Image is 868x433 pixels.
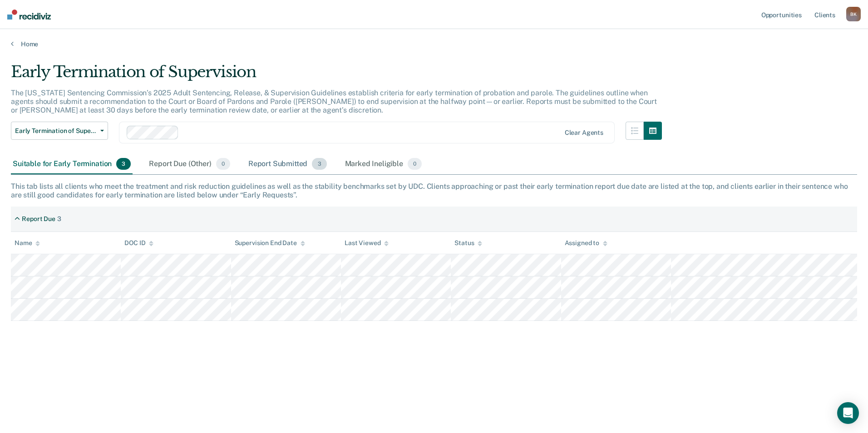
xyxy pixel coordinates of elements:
div: Marked Ineligible0 [343,154,424,174]
span: 3 [116,158,131,170]
div: 3 [57,215,61,223]
p: The [US_STATE] Sentencing Commission’s 2025 Adult Sentencing, Release, & Supervision Guidelines e... [11,89,657,114]
span: 0 [216,158,230,170]
div: This tab lists all clients who meet the treatment and risk reduction guidelines as well as the st... [11,182,857,199]
a: Home [11,40,857,48]
img: Recidiviz [7,10,51,20]
div: Name [15,239,40,247]
div: Report Due (Other)0 [147,154,232,174]
div: Report Submitted3 [247,154,329,174]
div: Last Viewed [345,239,389,247]
div: Report Due [22,215,55,223]
div: B K [846,7,861,21]
span: 0 [408,158,422,170]
div: Status [454,239,482,247]
div: Report Due3 [11,212,65,226]
button: Early Termination of Supervision [11,122,108,140]
span: 3 [312,158,326,170]
span: Early Termination of Supervision [15,127,97,135]
div: Open Intercom Messenger [837,402,859,424]
div: Assigned to [565,239,607,247]
div: DOC ID [124,239,153,247]
button: BK [846,7,861,21]
div: Supervision End Date [235,239,305,247]
div: Clear agents [565,129,603,137]
div: Early Termination of Supervision [11,63,662,89]
div: Suitable for Early Termination3 [11,154,133,174]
